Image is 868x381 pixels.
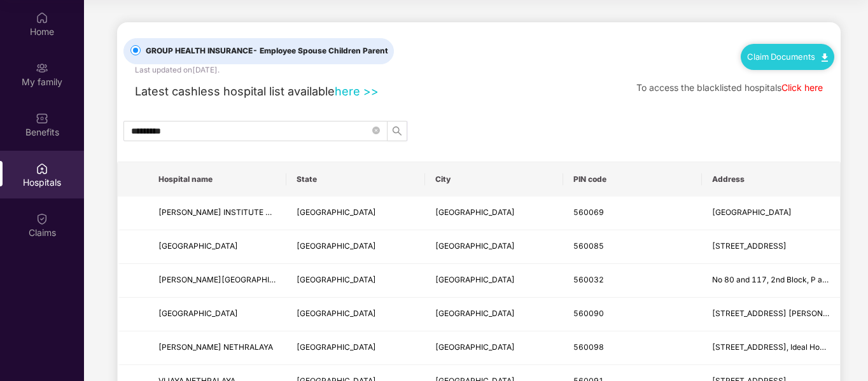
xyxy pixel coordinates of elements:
[822,53,828,62] img: svg+xml;base64,PHN2ZyB4bWxucz0iaHR0cDovL3d3dy53My5vcmcvMjAwMC9zdmciIHdpZHRoPSIxMC40IiBoZWlnaHQ9Ij...
[573,342,604,352] span: 560098
[712,241,787,251] span: [STREET_ADDRESS]
[286,197,424,230] td: Karnataka
[148,264,286,298] td: CHAITANYA HOSPITAL
[297,308,376,318] span: [GEOGRAPHIC_DATA]
[425,298,563,331] td: Bangalore
[297,207,376,217] span: [GEOGRAPHIC_DATA]
[702,264,840,298] td: No 80 and 117, 2nd Block, P and T Colony
[435,275,515,284] span: [GEOGRAPHIC_DATA]
[286,331,424,365] td: Karnataka
[712,207,792,217] span: [GEOGRAPHIC_DATA]
[158,241,238,251] span: [GEOGRAPHIC_DATA]
[435,241,515,251] span: [GEOGRAPHIC_DATA]
[135,84,335,98] span: Latest cashless hospital list available
[435,342,515,352] span: [GEOGRAPHIC_DATA]
[158,308,238,318] span: [GEOGRAPHIC_DATA]
[297,275,376,284] span: [GEOGRAPHIC_DATA]
[372,127,380,134] span: close-circle
[781,82,823,93] a: Click here
[135,64,220,76] div: Last updated on [DATE] .
[297,342,376,352] span: [GEOGRAPHIC_DATA]
[425,230,563,264] td: Bangalore
[425,197,563,230] td: Bangalore
[158,174,276,184] span: Hospital name
[425,264,563,298] td: Bangalore
[148,162,286,197] th: Hospital name
[148,230,286,264] td: UDHBHAVA HOSPITAL
[141,45,393,57] span: GROUP HEALTH INSURANCE
[158,207,441,217] span: [PERSON_NAME] INSTITUTE OF CARDIOVASCUIA SCIENCES AND RESEARCH
[286,264,424,298] td: Karnataka
[335,84,379,98] a: here >>
[702,162,840,197] th: Address
[158,342,273,352] span: [PERSON_NAME] NETHRALAYA
[636,82,781,93] span: To access the blacklisted hospitals
[253,46,388,55] span: - Employee Spouse Children Parent
[158,275,301,284] span: [PERSON_NAME][GEOGRAPHIC_DATA]
[36,62,48,74] img: svg+xml;base64,PHN2ZyB3aWR0aD0iMjAiIGhlaWdodD0iMjAiIHZpZXdCb3g9IjAgMCAyMCAyMCIgZmlsbD0ibm9uZSIgeG...
[702,197,840,230] td: Jayanagara, 9th Block, Bannerghatta Road
[387,121,407,141] button: search
[435,207,515,217] span: [GEOGRAPHIC_DATA]
[425,331,563,365] td: Bangalore
[148,197,286,230] td: SRI JAYADEVA INSTITUTE OF CARDIOVASCUIA SCIENCES AND RESEARCH
[573,308,604,318] span: 560090
[286,230,424,264] td: Karnataka
[747,52,828,62] a: Claim Documents
[425,162,563,197] th: City
[712,275,865,284] span: No 80 and 117, 2nd Block, P and T Colony
[148,298,286,331] td: N R R HOSPITAL
[573,241,604,251] span: 560085
[36,212,48,225] img: svg+xml;base64,PHN2ZyBpZD0iQ2xhaW0iIHhtbG5zPSJodHRwOi8vd3d3LnczLm9yZy8yMDAwL3N2ZyIgd2lkdGg9IjIwIi...
[286,162,424,197] th: State
[36,162,48,175] img: svg+xml;base64,PHN2ZyBpZD0iSG9zcGl0YWxzIiB4bWxucz0iaHR0cDovL3d3dy53My5vcmcvMjAwMC9zdmciIHdpZHRoPS...
[563,162,701,197] th: PIN code
[388,126,407,136] span: search
[36,11,48,24] img: svg+xml;base64,PHN2ZyBpZD0iSG9tZSIgeG1sbnM9Imh0dHA6Ly93d3cudzMub3JnLzIwMDAvc3ZnIiB3aWR0aD0iMjAiIG...
[297,241,376,251] span: [GEOGRAPHIC_DATA]
[712,174,830,184] span: Address
[573,207,604,217] span: 560069
[435,308,515,318] span: [GEOGRAPHIC_DATA]
[36,112,48,125] img: svg+xml;base64,PHN2ZyBpZD0iQmVuZWZpdHMiIHhtbG5zPSJodHRwOi8vd3d3LnczLm9yZy8yMDAwL3N2ZyIgd2lkdGg9Ij...
[148,331,286,365] td: SRI VENKATESHWARA NETHRALAYA
[372,125,380,137] span: close-circle
[573,275,604,284] span: 560032
[702,298,840,331] td: No 3 & 3a, Hesaragatta Main Road, Ghikka Sandra, Near Chikka Banavara, Rly Station
[702,230,840,264] td: No. 114, 100 Feet, Ring Road Banshankari 3rd Stage
[702,331,840,365] td: 120, 9th Main Road, Ideal Home Town Ship
[286,298,424,331] td: Karnataka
